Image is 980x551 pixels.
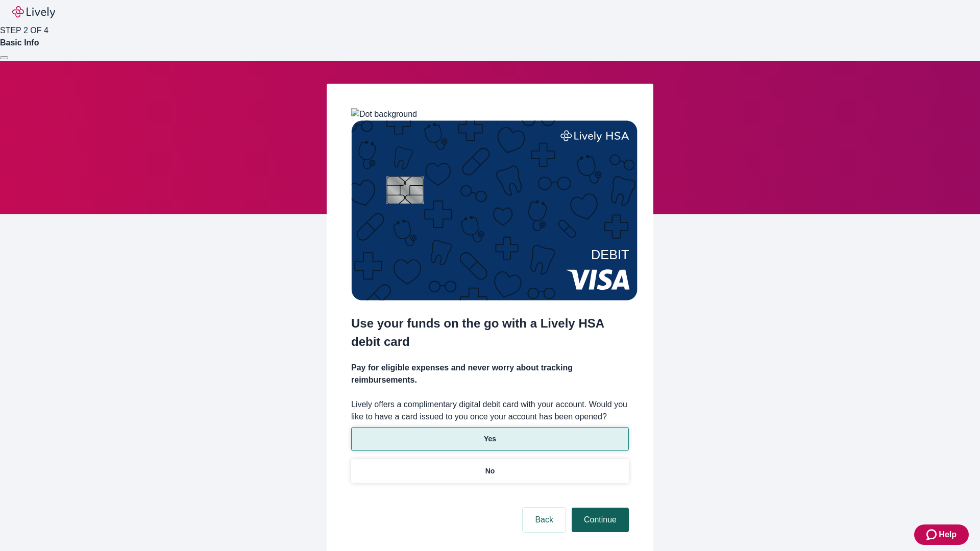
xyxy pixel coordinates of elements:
[572,508,629,532] button: Continue
[523,508,566,532] button: Back
[351,398,629,423] label: Lively offers a complimentary digital debit card with your account. Would you like to have a card...
[926,529,939,541] svg: Zendesk support icon
[351,427,629,451] button: Yes
[351,120,638,300] img: Debit card
[12,6,55,18] img: Lively
[351,362,629,386] h4: Pay for eligible expenses and never worry about tracking reimbursements.
[484,434,496,444] p: Yes
[939,529,957,541] span: Help
[351,459,629,483] button: No
[351,108,417,120] img: Dot background
[914,524,969,545] button: Zendesk support iconHelp
[485,466,495,477] p: No
[351,314,629,351] h2: Use your funds on the go with a Lively HSA debit card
